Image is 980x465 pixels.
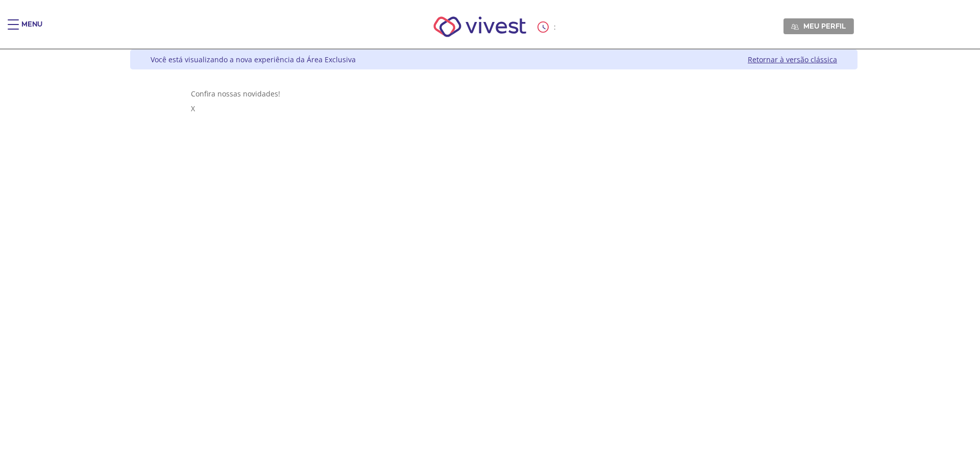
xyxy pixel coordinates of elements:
[151,55,356,64] div: Você está visualizando a nova experiência da Área Exclusiva
[422,5,538,48] img: Vivest
[191,104,195,113] span: X
[791,23,799,31] img: Meu perfil
[537,21,558,33] div: :
[122,50,857,465] div: Vivest
[21,19,42,40] div: Menu
[191,89,797,99] div: Confira nossas novidades!
[783,18,854,34] a: Meu perfil
[803,21,846,31] span: Meu perfil
[748,55,837,64] a: Retornar à versão clássica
